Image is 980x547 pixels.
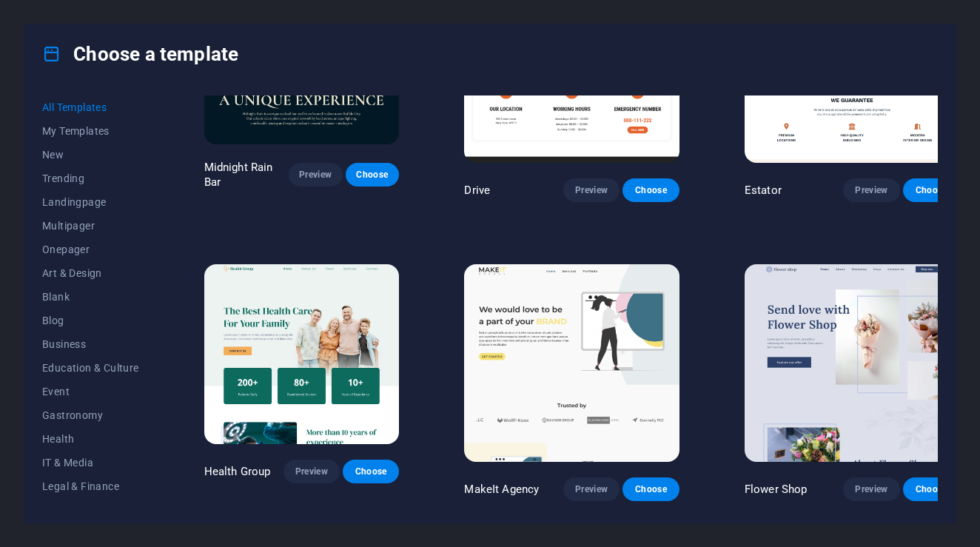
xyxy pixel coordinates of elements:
button: Event [42,380,139,403]
span: Preview [301,169,331,181]
button: Onepager [42,238,139,261]
button: Trending [42,167,139,190]
span: Multipager [42,220,139,232]
button: Choose [622,178,679,202]
span: Non-Profit [42,504,139,516]
span: Preview [855,184,887,196]
button: Preview [843,477,899,501]
button: Art & Design [42,261,139,285]
button: Health [42,427,139,451]
span: Legal & Finance [42,480,139,492]
button: Blank [42,285,139,309]
span: Choose [355,466,387,477]
button: My Templates [42,119,139,143]
span: Preview [855,483,887,495]
span: Choose [634,483,667,495]
button: Preview [563,477,620,501]
img: Flower Shop [745,264,959,463]
button: Choose [903,477,959,501]
span: New [42,149,139,161]
span: Preview [295,466,328,477]
span: Choose [358,169,388,181]
button: Choose [346,163,400,187]
button: Legal & Finance [42,474,139,498]
span: Blog [42,315,139,326]
button: Preview [843,178,899,202]
span: IT & Media [42,457,139,469]
p: Estator [745,183,782,198]
p: Midnight Rain Bar [204,160,289,189]
p: Health Group [204,464,271,479]
button: Choose [622,477,679,501]
span: Choose [915,483,947,495]
span: Gastronomy [42,409,139,421]
button: Education & Culture [42,356,139,380]
button: Landingpage [42,190,139,214]
button: Preview [289,163,343,187]
p: Flower Shop [745,482,808,497]
button: Gastronomy [42,403,139,427]
span: Blank [42,291,139,303]
span: Business [42,338,139,350]
button: Preview [563,178,620,202]
span: Onepager [42,244,139,255]
button: New [42,143,139,167]
h4: Choose a template [42,42,238,66]
span: All Templates [42,101,139,113]
img: MakeIt Agency [464,264,679,463]
button: IT & Media [42,451,139,474]
span: Art & Design [42,267,139,279]
p: MakeIt Agency [464,482,539,497]
span: Trending [42,172,139,184]
button: Business [42,332,139,356]
span: Choose [915,184,947,196]
button: Multipager [42,214,139,238]
span: Health [42,433,139,445]
button: Non-Profit [42,498,139,522]
button: Choose [903,178,959,202]
img: Health Group [204,264,400,444]
span: My Templates [42,125,139,137]
span: Preview [575,184,608,196]
span: Choose [634,184,667,196]
p: Drive [464,183,490,198]
button: Choose [343,460,399,483]
button: Blog [42,309,139,332]
button: All Templates [42,95,139,119]
button: Preview [283,460,340,483]
span: Event [42,386,139,397]
span: Education & Culture [42,362,139,374]
span: Landingpage [42,196,139,208]
span: Preview [575,483,608,495]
